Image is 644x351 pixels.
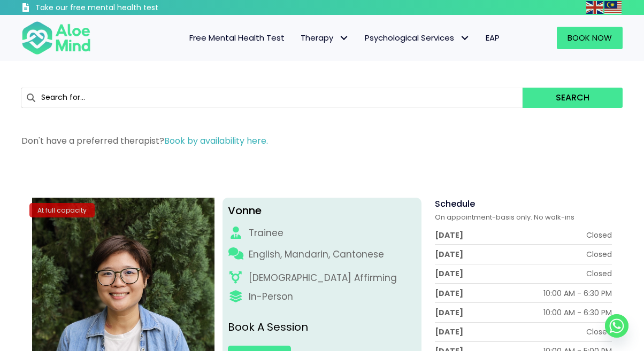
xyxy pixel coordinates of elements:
[357,27,478,49] a: Psychological ServicesPsychological Services: submenu
[181,27,293,49] a: Free Mental Health Test
[486,32,500,43] span: EAP
[189,32,285,43] span: Free Mental Health Test
[478,27,508,49] a: EAP
[435,326,463,337] div: [DATE]
[21,135,623,147] p: Don't have a preferred therapist?
[586,326,612,337] div: Closed
[586,230,612,240] div: Closed
[365,32,470,43] span: Psychological Services
[457,30,472,46] span: Psychological Services: submenu
[435,268,463,279] div: [DATE]
[21,3,209,15] a: Take our free mental health test
[164,135,268,147] a: Book by availability here.
[435,249,463,260] div: [DATE]
[568,32,612,43] span: Book Now
[336,30,351,46] span: Therapy: submenu
[249,271,397,285] div: [DEMOGRAPHIC_DATA] Affirming
[249,227,283,240] div: Trainee
[102,27,508,49] nav: Menu
[301,32,349,43] span: Therapy
[605,314,628,338] a: Whatsapp
[435,230,463,240] div: [DATE]
[543,307,612,318] div: 10:00 AM - 6:30 PM
[586,1,604,13] a: English
[586,249,612,260] div: Closed
[435,212,574,222] span: On appointment-basis only. No walk-ins
[435,288,463,299] div: [DATE]
[523,88,623,108] button: Search
[249,290,293,303] div: In-Person
[586,268,612,279] div: Closed
[557,27,623,49] a: Book Now
[543,288,612,299] div: 10:00 AM - 6:30 PM
[35,3,209,13] h3: Take our free mental health test
[228,203,416,219] div: Vonne
[604,1,622,14] img: ms
[586,1,603,14] img: en
[21,88,523,108] input: Search for...
[249,248,384,261] p: English, Mandarin, Cantonese
[293,27,357,49] a: TherapyTherapy: submenu
[228,319,416,335] p: Book A Session
[21,20,91,56] img: Aloe mind Logo
[435,307,463,318] div: [DATE]
[435,198,475,210] span: Schedule
[604,1,623,13] a: Malay
[29,203,95,217] div: At full capacity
